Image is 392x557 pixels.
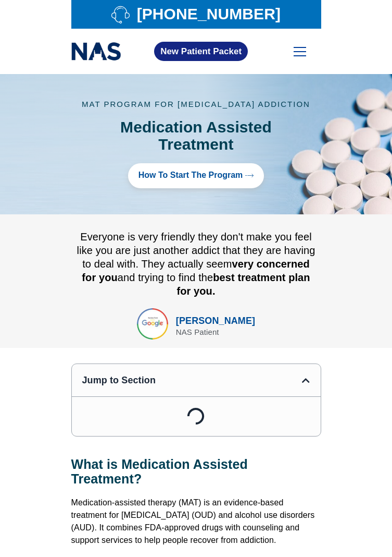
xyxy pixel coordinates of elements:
[82,374,302,386] div: Jump to Section
[82,118,311,153] h1: Medication Assisted Treatment
[71,497,321,547] p: Medication-assisted therapy (MAT) is an evidence-based treatment for [MEDICAL_DATA] (OUD) and alc...
[176,314,255,328] div: [PERSON_NAME]
[77,230,316,298] div: Everyone is very friendly they don't make you feel like you are just another addict that they are...
[176,328,255,336] div: NAS Patient
[71,457,321,486] h2: What is Medication Assisted Treatment?
[160,47,242,56] span: New Patient Packet
[137,308,168,340] img: top rated online suboxone treatment for opioid addiction treatment in tennessee and texas
[128,163,264,188] a: How to Start the program
[176,272,310,297] b: best treatment plan for you.
[154,42,248,61] a: New Patient Packet
[71,100,321,108] p: MAT Program for [MEDICAL_DATA] addiction
[77,5,316,23] a: [PHONE_NUMBER]
[302,376,310,385] div: Close table of contents
[134,8,281,20] span: [PHONE_NUMBER]
[138,171,243,180] span: How to Start the program
[71,40,121,63] img: national addiction specialists online suboxone clinic - logo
